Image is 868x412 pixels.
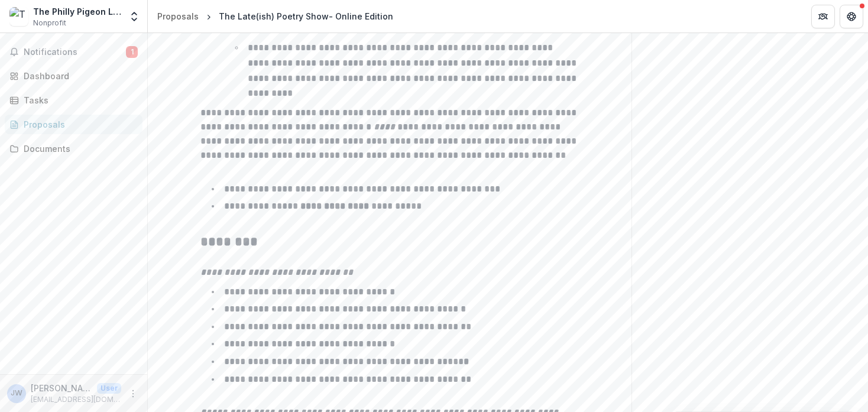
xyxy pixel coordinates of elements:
[153,8,398,25] nav: breadcrumb
[24,47,126,57] span: Notifications
[153,8,203,25] a: Proposals
[840,5,863,28] button: Get Help
[24,94,133,106] div: Tasks
[811,5,835,28] button: Partners
[33,5,121,18] div: The Philly Pigeon LLC
[31,382,92,394] p: [PERSON_NAME]
[24,118,133,131] div: Proposals
[157,10,199,22] div: Proposals
[97,383,121,394] p: User
[5,90,142,110] a: Tasks
[126,46,138,58] span: 1
[126,5,142,28] button: Open entity switcher
[5,115,142,134] a: Proposals
[24,142,133,155] div: Documents
[24,70,133,82] div: Dashboard
[5,139,142,158] a: Documents
[9,7,28,26] img: The Philly Pigeon LLC
[11,390,22,397] div: Jacob Winterstein
[126,387,140,401] button: More
[5,66,142,86] a: Dashboard
[5,43,142,61] button: Notifications1
[33,18,66,28] span: Nonprofit
[219,10,393,22] div: The Late(ish) Poetry Show- Online Edition
[31,394,121,405] p: [EMAIL_ADDRESS][DOMAIN_NAME]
